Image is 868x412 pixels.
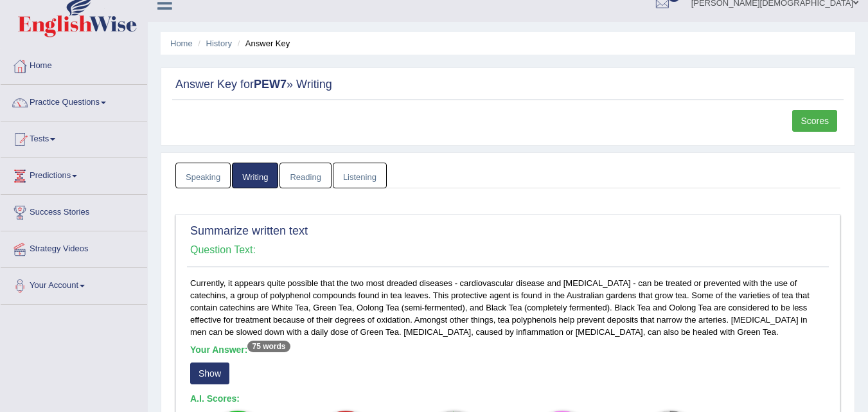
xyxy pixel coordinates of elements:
a: Strategy Videos [1,231,147,264]
a: Speaking [175,163,231,189]
sup: 75 words [247,341,290,352]
a: Listening [333,163,387,189]
li: Answer Key [235,37,290,49]
a: History [206,39,232,48]
a: Home [1,48,147,80]
b: Your Answer: [190,345,290,355]
h2: Summarize written text [190,225,826,238]
h2: Answer Key for » Writing [175,78,840,91]
a: Writing [232,163,278,189]
a: Practice Questions [1,85,147,117]
strong: PEW7 [254,78,287,91]
a: Reading [279,163,331,189]
b: A.I. Scores: [190,393,240,404]
a: Home [170,39,193,48]
a: Scores [792,110,837,132]
h4: Question Text: [190,244,826,256]
a: Tests [1,121,147,154]
a: Predictions [1,158,147,190]
a: Success Stories [1,195,147,227]
a: Your Account [1,268,147,300]
button: Show [190,363,229,384]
